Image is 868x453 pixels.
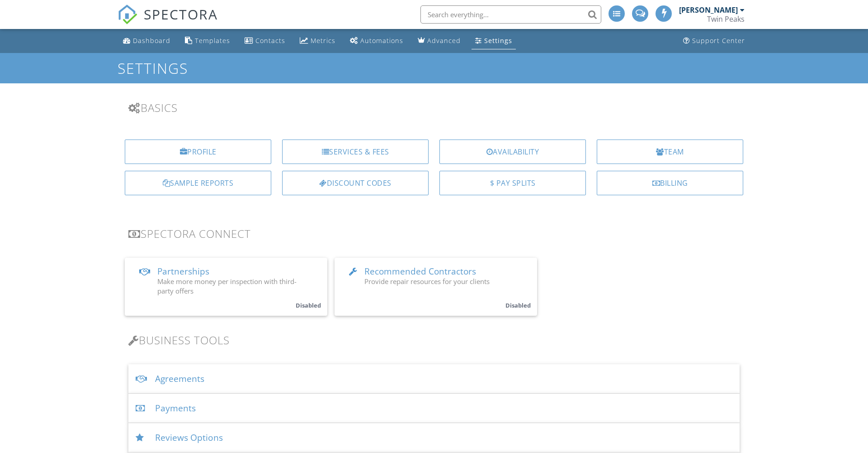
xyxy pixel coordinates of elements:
small: Disabled [296,301,321,309]
h3: Business Tools [128,334,740,346]
img: The Best Home Inspection Software - Spectora [118,5,137,24]
h1: Settings [118,60,750,76]
span: Partnerships [157,265,209,277]
div: Agreements [128,364,740,394]
div: Reviews Options [128,423,740,453]
div: Advanced [427,36,461,45]
a: Settings [472,33,516,49]
div: Templates [195,36,230,45]
a: Templates [181,33,234,49]
a: Sample Reports [125,171,271,195]
span: Provide repair resources for your clients [364,277,490,286]
span: Make more money per inspection with third-party offers [157,277,297,295]
div: Dashboard [133,36,170,45]
a: Billing [597,171,743,195]
a: Availability [439,140,586,164]
span: Recommended Contractors [364,265,476,277]
a: Services & Fees [282,140,429,164]
span: SPECTORA [144,5,218,24]
div: Automations [360,36,403,45]
div: Support Center [692,36,745,45]
a: Advanced [414,33,464,49]
input: Search everything... [420,5,601,24]
a: SPECTORA [118,12,218,31]
a: Team [597,140,743,164]
a: Metrics [296,33,339,49]
a: Automations (Advanced) [346,33,407,49]
a: Recommended Contractors Provide repair resources for your clients Disabled [335,258,537,316]
h3: Spectora Connect [128,227,740,240]
div: Twin Peaks [707,14,745,24]
div: Settings [484,36,512,45]
a: Discount Codes [282,171,429,195]
div: Payments [128,394,740,423]
a: Partnerships Make more money per inspection with third-party offers Disabled [125,258,327,316]
a: $ Pay Splits [439,171,586,195]
div: Metrics [311,36,335,45]
div: Contacts [255,36,285,45]
a: Contacts [241,33,289,49]
div: [PERSON_NAME] [679,5,738,14]
a: Support Center [679,33,749,49]
h3: Basics [128,101,740,114]
small: Disabled [505,301,531,309]
a: Profile [125,140,271,164]
a: Dashboard [119,33,174,49]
